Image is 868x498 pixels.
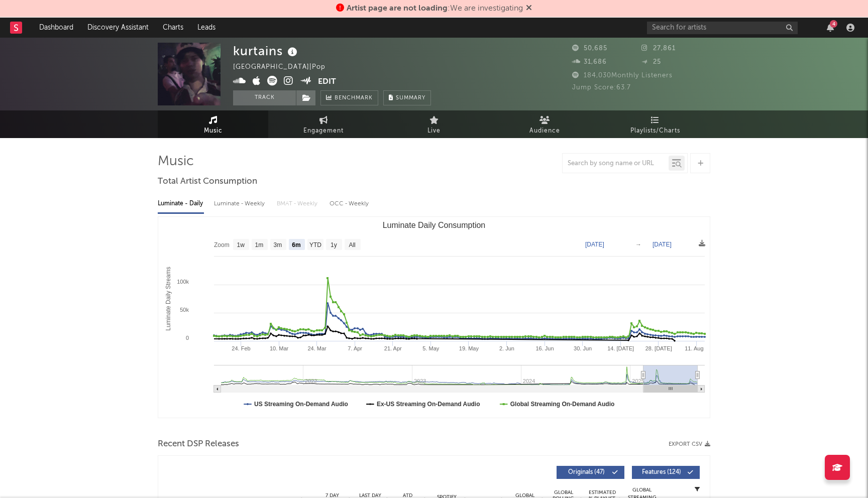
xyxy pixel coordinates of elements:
[607,345,634,351] text: 14. [DATE]
[158,217,710,418] svg: Luminate Daily Consumption
[489,110,600,138] a: Audience
[641,59,661,65] span: 25
[335,92,373,104] span: Benchmark
[309,241,321,248] text: YTD
[396,95,425,101] span: Summary
[204,125,223,137] span: Music
[563,469,609,475] span: Originals ( 47 )
[233,61,337,73] div: [GEOGRAPHIC_DATA] | Pop
[383,90,431,105] button: Summary
[574,345,592,351] text: 30. Jun
[32,18,80,38] a: Dashboard
[303,125,344,137] span: Engagement
[349,241,355,248] text: All
[510,401,615,408] text: Global Streaming On-Demand Audio
[830,20,837,28] div: 4
[233,90,296,105] button: Track
[318,76,336,88] button: Edit
[237,241,245,248] text: 1w
[641,45,676,52] span: 27,861
[653,241,672,248] text: [DATE]
[307,345,327,351] text: 24. Mar
[274,241,282,248] text: 3m
[254,401,348,408] text: US Streaming On-Demand Audio
[347,5,523,13] span: : We are investigating
[177,279,189,285] text: 100k
[685,345,703,351] text: 11. Aug
[330,195,370,212] div: OCC - Weekly
[557,466,624,479] button: Originals(47)
[645,345,672,351] text: 28. [DATE]
[427,125,441,137] span: Live
[572,45,607,52] span: 50,685
[535,345,554,351] text: 16. Jun
[348,345,362,351] text: 7. Apr
[158,195,204,212] div: Luminate - Daily
[232,345,250,351] text: 24. Feb
[383,221,486,229] text: Luminate Daily Consumption
[379,110,489,138] a: Live
[156,18,190,38] a: Charts
[158,438,239,450] span: Recent DSP Releases
[669,441,710,447] button: Export CSV
[632,466,700,479] button: Features(124)
[214,195,267,212] div: Luminate - Weekly
[165,267,172,330] text: Luminate Daily Streams
[459,345,479,351] text: 19. May
[600,110,710,138] a: Playlists/Charts
[347,5,448,13] span: Artist page are not loading
[529,125,560,137] span: Audience
[292,241,300,248] text: 6m
[635,241,641,248] text: →
[186,335,189,341] text: 0
[572,59,607,65] span: 31,686
[526,5,532,13] span: Dismiss
[80,18,156,38] a: Discovery Assistant
[384,345,402,351] text: 21. Apr
[331,241,337,248] text: 1y
[270,345,289,351] text: 10. Mar
[320,90,378,105] a: Benchmark
[190,18,223,38] a: Leads
[268,110,379,138] a: Engagement
[158,176,257,188] span: Total Artist Consumption
[572,72,673,79] span: 184,030 Monthly Listeners
[377,401,480,408] text: Ex-US Streaming On-Demand Audio
[630,125,680,137] span: Playlists/Charts
[827,24,834,32] button: 4
[499,345,514,351] text: 2. Jun
[572,84,631,91] span: Jump Score: 63.7
[214,241,230,248] text: Zoom
[585,241,604,248] text: [DATE]
[158,110,268,138] a: Music
[255,241,264,248] text: 1m
[180,307,189,313] text: 50k
[233,43,300,59] div: kurtains
[563,160,669,168] input: Search by song name or URL
[638,469,685,475] span: Features ( 124 )
[647,22,798,34] input: Search for artists
[422,345,440,351] text: 5. May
